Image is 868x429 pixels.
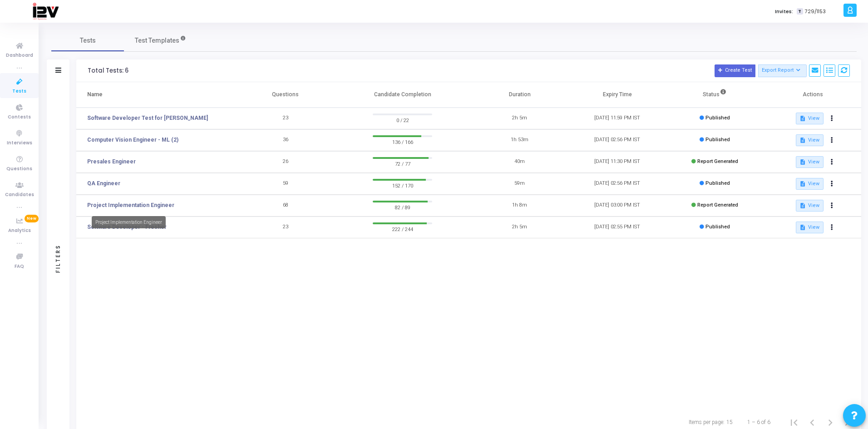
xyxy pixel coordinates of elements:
[7,139,32,147] span: Interviews
[568,82,666,108] th: Expiry Time
[237,173,334,195] td: 59
[87,158,136,166] a: Presales Engineer
[775,8,793,15] label: Invites:
[666,82,764,108] th: Status
[705,115,730,121] span: Published
[25,215,39,222] span: New
[80,36,96,45] span: Tests
[8,227,31,235] span: Analytics
[796,156,824,168] button: View
[705,137,730,143] span: Published
[705,224,730,230] span: Published
[471,108,568,129] td: 2h 5m
[568,129,666,151] td: [DATE] 02:56 PM IST
[237,151,334,173] td: 26
[373,115,432,124] span: 0 / 22
[87,201,174,209] a: Project Implementation Engineer
[471,129,568,151] td: 1h 53m
[15,263,24,271] span: FAQ
[747,418,770,426] div: 1 – 6 of 6
[237,217,334,238] td: 23
[373,202,432,212] span: 82 / 89
[135,36,179,45] span: Test Templates
[796,178,824,190] button: View
[6,52,33,59] span: Dashboard
[799,159,806,165] mat-icon: description
[373,224,432,233] span: 222 / 244
[237,82,334,108] th: Questions
[799,202,806,209] mat-icon: description
[334,82,471,108] th: Candidate Completion
[32,2,59,20] img: logo
[689,418,725,426] div: Items per page:
[54,208,62,308] div: Filters
[799,224,806,231] mat-icon: description
[796,134,824,146] button: View
[764,82,861,108] th: Actions
[697,158,738,164] span: Report Generated
[796,113,824,124] button: View
[568,108,666,129] td: [DATE] 11:59 PM IST
[568,195,666,217] td: [DATE] 03:00 PM IST
[87,136,178,144] a: Computer Vision Engineer - ML (2)
[92,216,166,228] div: Project Implementation Engineer
[805,8,826,15] span: 729/1153
[568,173,666,195] td: [DATE] 02:56 PM IST
[471,195,568,217] td: 1h 8m
[726,418,733,426] div: 15
[799,181,806,187] mat-icon: description
[8,113,31,121] span: Contests
[237,195,334,217] td: 68
[471,151,568,173] td: 40m
[797,8,803,15] span: T
[76,82,237,108] th: Name
[568,151,666,173] td: [DATE] 11:30 PM IST
[471,173,568,195] td: 59m
[796,222,824,233] button: View
[758,64,807,77] button: Export Report
[237,129,334,151] td: 36
[373,181,432,190] span: 152 / 170
[799,137,806,143] mat-icon: description
[373,137,432,146] span: 136 / 166
[568,217,666,238] td: [DATE] 02:55 PM IST
[796,200,824,212] button: View
[373,159,432,168] span: 72 / 77
[6,165,32,173] span: Questions
[471,217,568,238] td: 2h 5m
[87,179,120,187] a: QA Engineer
[715,64,755,77] button: Create Test
[799,115,806,122] mat-icon: description
[5,191,34,199] span: Candidates
[88,67,128,74] div: Total Tests: 6
[12,88,26,95] span: Tests
[705,180,730,186] span: Published
[471,82,568,108] th: Duration
[87,114,208,122] a: Software Developer Test for [PERSON_NAME]
[237,108,334,129] td: 23
[697,202,738,208] span: Report Generated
